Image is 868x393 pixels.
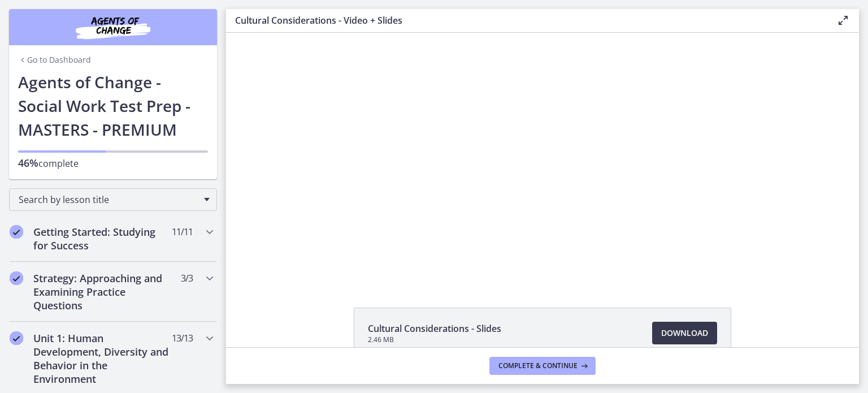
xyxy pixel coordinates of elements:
h2: Strategy: Approaching and Examining Practice Questions [33,271,171,312]
span: 13 / 13 [172,331,193,345]
i: Completed [10,271,23,285]
span: 46% [18,156,38,170]
span: Search by lesson title [19,193,198,206]
span: Cultural Considerations - Slides [368,322,501,335]
i: Completed [10,331,23,345]
img: Agents of Change Social Work Test Prep [45,14,181,41]
h2: Unit 1: Human Development, Diversity and Behavior in the Environment [33,331,171,386]
h2: Getting Started: Studying for Success [33,225,171,252]
span: 11 / 11 [172,225,193,239]
span: Complete & continue [498,361,578,370]
span: 2.46 MB [368,335,501,344]
span: 3 / 3 [181,271,193,285]
div: Search by lesson title [9,188,217,211]
span: Download [661,326,708,340]
button: Complete & continue [489,357,596,375]
i: Completed [10,225,23,239]
h1: Agents of Change - Social Work Test Prep - MASTERS - PREMIUM [18,70,208,141]
iframe: Video Lesson [226,33,859,282]
h3: Cultural Considerations - Video + Slides [235,14,818,27]
p: complete [18,156,208,170]
a: Go to Dashboard [18,54,91,66]
a: Download [652,322,717,344]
